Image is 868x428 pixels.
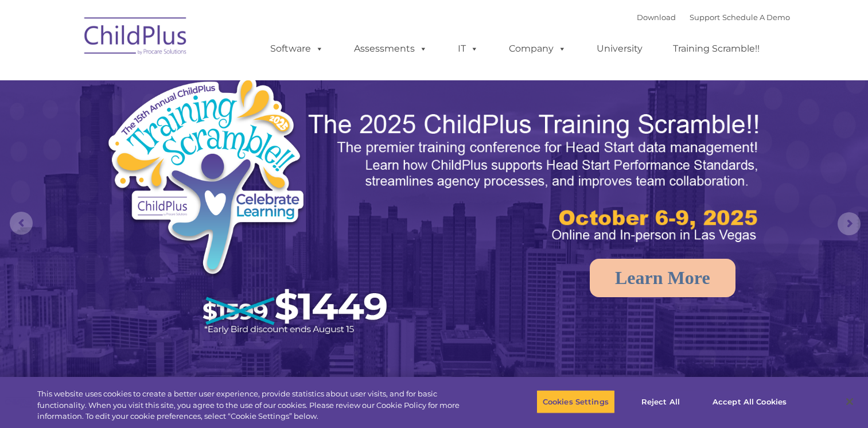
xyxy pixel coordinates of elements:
a: University [585,37,654,60]
a: Company [497,37,578,60]
div: This website uses cookies to create a better user experience, provide statistics about user visit... [37,388,477,422]
a: Learn More [590,259,735,297]
button: Close [837,389,862,414]
button: Reject All [625,390,696,414]
img: ChildPlus by Procare Solutions [79,9,193,67]
a: Download [637,13,676,22]
a: Assessments [342,37,439,60]
a: Schedule A Demo [722,13,790,22]
button: Accept All Cookies [706,390,793,414]
font: | [637,13,790,22]
a: Software [259,37,335,60]
a: IT [446,37,490,60]
button: Cookies Settings [536,390,615,414]
a: Support [690,13,720,22]
a: Training Scramble!! [661,37,771,60]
